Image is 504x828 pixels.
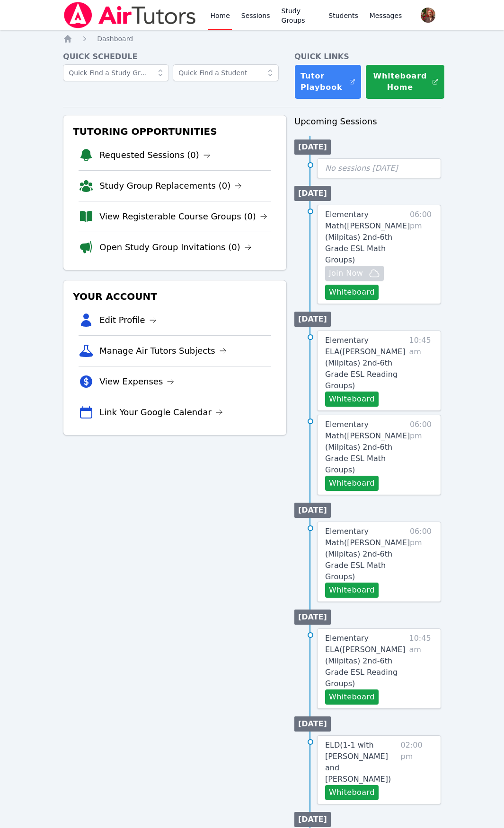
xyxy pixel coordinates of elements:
h3: Your Account [71,288,279,305]
a: Tutor Playbook [294,64,362,99]
button: Whiteboard Home [365,64,445,99]
a: Elementary ELA([PERSON_NAME] (Milpitas) 2nd-6th Grade ESL Reading Groups) [325,633,405,689]
span: 06:00 pm [410,209,433,300]
a: Elementary Math([PERSON_NAME] (Milpitas) 2nd-6th Grade ESL Math Groups) [325,419,410,476]
button: Whiteboard [325,392,379,407]
button: Whiteboard [325,785,379,800]
a: Edit Profile [99,314,157,327]
button: Whiteboard [325,583,379,598]
button: Whiteboard [325,476,379,491]
a: Elementary Math([PERSON_NAME] (Milpitas) 2nd-6th Grade ESL Math Groups) [325,209,410,266]
li: [DATE] [294,610,331,625]
input: Quick Find a Study Group [63,64,169,81]
span: 06:00 pm [410,526,433,598]
h3: Tutoring Opportunities [71,123,279,140]
span: 10:45 am [409,633,433,705]
a: Study Group Replacements (0) [99,179,242,192]
nav: Breadcrumb [63,34,441,44]
button: Whiteboard [325,285,379,300]
span: Elementary Math ( [PERSON_NAME] (Milpitas) 2nd-6th Grade ESL Math Groups ) [325,210,410,264]
span: ELD ( 1-1 with [PERSON_NAME] and [PERSON_NAME] ) [325,741,391,784]
a: View Registerable Course Groups (0) [99,210,267,223]
a: Link Your Google Calendar [99,406,223,419]
h4: Quick Schedule [63,51,287,62]
span: Elementary ELA ( [PERSON_NAME] (Milpitas) 2nd-6th Grade ESL Reading Groups ) [325,336,406,390]
li: [DATE] [294,503,331,518]
span: Join Now [329,268,363,279]
span: Elementary Math ( [PERSON_NAME] (Milpitas) 2nd-6th Grade ESL Math Groups ) [325,420,410,474]
li: [DATE] [294,186,331,201]
span: Messages [370,11,402,20]
button: Whiteboard [325,689,379,705]
span: Elementary Math ( [PERSON_NAME] (Milpitas) 2nd-6th Grade ESL Math Groups ) [325,527,410,581]
a: Elementary Math([PERSON_NAME] (Milpitas) 2nd-6th Grade ESL Math Groups) [325,526,410,583]
img: Air Tutors [63,2,197,28]
a: View Expenses [99,375,174,388]
a: ELD(1-1 with [PERSON_NAME] and [PERSON_NAME]) [325,740,397,785]
a: Requested Sessions (0) [99,148,211,162]
span: Elementary ELA ( [PERSON_NAME] (Milpitas) 2nd-6th Grade ESL Reading Groups ) [325,634,406,688]
li: [DATE] [294,139,331,155]
span: No sessions [DATE] [325,164,398,173]
h3: Upcoming Sessions [294,115,441,128]
li: [DATE] [294,312,331,327]
button: Join Now [325,266,384,281]
li: [DATE] [294,716,331,732]
input: Quick Find a Student [173,64,279,81]
span: 10:45 am [409,335,433,407]
a: Manage Air Tutors Subjects [99,344,227,357]
span: 02:00 pm [401,740,433,800]
a: Dashboard [97,34,133,44]
a: Open Study Group Invitations (0) [99,241,252,254]
a: Elementary ELA([PERSON_NAME] (Milpitas) 2nd-6th Grade ESL Reading Groups) [325,335,405,392]
h4: Quick Links [294,51,441,62]
span: Dashboard [97,35,133,43]
li: [DATE] [294,812,331,827]
span: 06:00 pm [410,419,433,491]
